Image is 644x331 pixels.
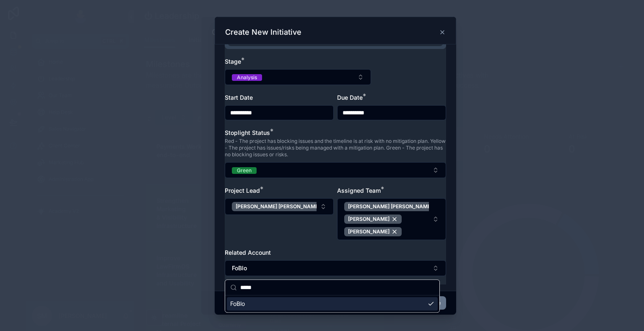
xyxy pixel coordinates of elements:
span: [PERSON_NAME] [PERSON_NAME] [236,203,320,210]
span: [PERSON_NAME] [348,216,390,222]
span: Assigned Team [337,187,381,194]
button: Select Button [337,198,446,240]
span: Stage [225,58,241,65]
button: Unselect 69 [232,202,332,211]
span: FoBlo [230,300,245,308]
span: [PERSON_NAME] [PERSON_NAME] [348,203,432,210]
button: Select Button [225,69,371,85]
div: Analysis [237,74,257,81]
button: Unselect 56 [344,215,402,224]
button: Unselect 69 [344,202,444,211]
button: Select Button [225,162,446,178]
span: Red - The project has blocking issues and the timeline is at risk with no mitigation plan. Yellow... [225,138,446,158]
div: Suggestions [225,295,439,312]
button: Select Button [225,198,334,215]
button: Select Button [225,260,446,276]
button: Unselect 992 [344,227,402,236]
span: Stoplight Status [225,129,270,136]
span: Due Date [337,94,363,101]
span: Start Date [225,94,253,101]
div: Green [237,167,252,174]
span: FoBlo [232,264,247,272]
span: [PERSON_NAME] [348,228,390,235]
span: Related Account [225,249,271,256]
h3: Create New Initiative [225,27,301,37]
span: Project Lead [225,187,260,194]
